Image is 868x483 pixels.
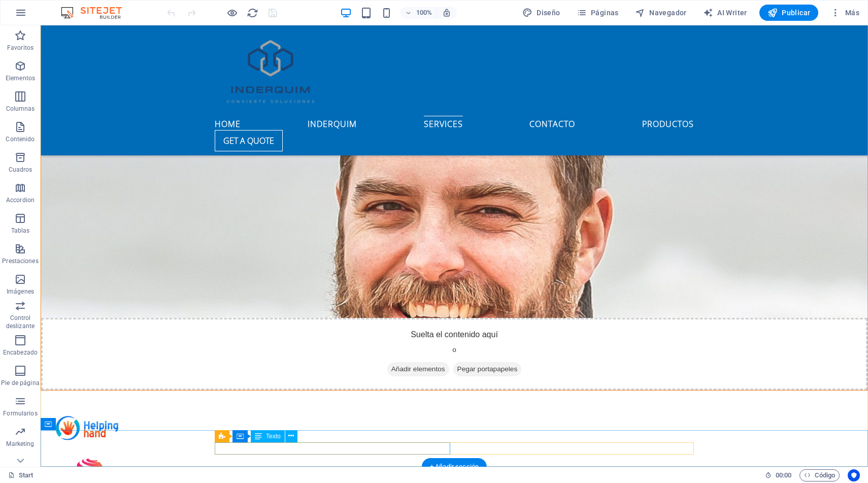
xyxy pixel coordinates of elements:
[400,7,437,19] button: 100%
[347,337,409,351] span: Añadir elementos
[246,7,258,19] button: reload
[3,348,38,357] p: Encabezado
[577,8,619,18] span: Páginas
[635,8,687,18] span: Navegador
[1,293,827,365] div: Suelta el contenido aquí
[703,8,747,18] span: AI Writer
[6,105,35,113] p: Columnas
[2,257,38,265] p: Prestaciones
[11,227,30,235] p: Tablas
[518,5,564,21] button: Diseño
[573,5,623,21] button: Páginas
[226,7,238,19] button: Haz clic para salir del modo de previsualización y seguir editando
[7,287,34,296] p: Imágenes
[522,8,560,18] span: Diseño
[699,5,751,21] button: AI Writer
[767,8,811,18] span: Publicar
[6,196,35,204] p: Accordion
[58,7,135,19] img: Editor Logo
[413,337,481,351] span: Pegar portapapeles
[848,469,860,481] button: Usercentrics
[422,458,487,475] div: + Añadir sección
[266,433,281,439] span: Texto
[3,409,37,417] p: Formularios
[631,5,691,21] button: Navegador
[830,8,859,18] span: Más
[776,469,791,481] span: 00 00
[442,8,451,17] i: Al redimensionar, ajustar el nivel de zoom automáticamente para ajustarse al dispositivo elegido.
[416,7,432,19] h6: 100%
[6,74,35,82] p: Elementos
[804,469,835,481] span: Código
[759,5,819,21] button: Publicar
[783,471,784,479] span: :
[6,135,35,143] p: Contenido
[9,166,32,174] p: Cuadros
[518,5,564,21] div: Diseño (Ctrl+Alt+Y)
[8,469,34,481] a: Haz clic para cancelar la selección y doble clic para abrir páginas
[7,44,34,52] p: Favoritos
[1,379,39,387] p: Pie de página
[247,7,258,19] i: Volver a cargar página
[826,5,863,21] button: Más
[6,440,34,448] p: Marketing
[765,469,792,481] h6: Tiempo de la sesión
[799,469,840,481] button: Código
